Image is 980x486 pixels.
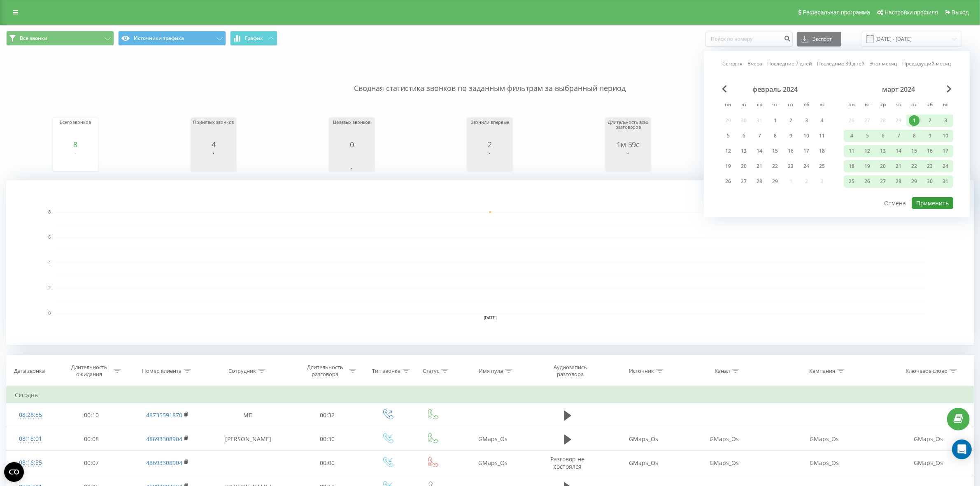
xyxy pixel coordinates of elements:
[629,367,654,374] div: Источник
[938,160,953,172] div: вс 24 мар. 2024 г.
[800,99,812,112] abbr: суббота
[754,176,765,187] div: 28
[7,387,974,403] td: Сегодня
[939,99,952,112] abbr: воскресенье
[784,99,797,112] abbr: пятница
[767,160,783,172] div: чт 22 февр. 2024 г.
[331,149,372,173] div: A chart.
[767,114,783,127] div: чт 1 февр. 2024 г.
[817,130,827,141] div: 11
[290,403,364,427] td: 00:32
[454,427,532,451] td: GMaps_Os
[877,99,889,112] abbr: среда
[206,403,290,427] td: МП
[952,9,969,16] span: Выход
[859,145,875,157] div: вт 12 мар. 2024 г.
[764,451,884,475] td: GMaps_Os
[862,161,873,172] div: 19
[924,115,935,126] div: 2
[906,160,922,172] div: пт 22 мар. 2024 г.
[909,146,919,156] div: 15
[875,145,891,157] div: ср 13 мар. 2024 г.
[878,146,888,156] div: 13
[846,161,857,172] div: 18
[783,160,798,172] div: пт 23 февр. 2024 г.
[736,175,752,188] div: вт 27 февр. 2024 г.
[767,175,783,188] div: чт 29 февр. 2024 г.
[870,60,897,67] a: Этот месяц
[48,286,51,291] text: 2
[817,115,827,126] div: 4
[859,175,875,188] div: вт 26 мар. 2024 г.
[940,115,951,126] div: 3
[767,130,783,142] div: чт 8 февр. 2024 г.
[859,160,875,172] div: вт 19 мар. 2024 г.
[785,146,796,156] div: 16
[331,140,372,149] div: 0
[228,367,256,374] div: Сотрудник
[906,175,922,188] div: пт 29 мар. 2024 г.
[884,427,973,451] td: GMaps_Os
[952,439,972,459] div: Open Intercom Messenger
[902,60,951,67] a: Предыдущий месяц
[736,160,752,172] div: вт 20 февр. 2024 г.
[846,176,857,187] div: 25
[814,130,830,142] div: вс 11 февр. 2024 г.
[6,180,974,345] svg: A chart.
[15,431,46,447] div: 08:18:01
[55,149,96,173] svg: A chart.
[892,99,905,112] abbr: четверг
[893,146,904,156] div: 14
[4,462,24,482] button: Open CMP widget
[720,160,736,172] div: пн 19 февр. 2024 г.
[940,176,951,187] div: 31
[752,130,767,142] div: ср 7 февр. 2024 г.
[769,99,781,112] abbr: четверг
[845,99,858,112] abbr: понедельник
[723,130,733,141] div: 5
[906,145,922,157] div: пт 15 мар. 2024 г.
[48,235,51,240] text: 6
[146,435,182,443] a: 48693308904
[715,367,730,374] div: Канал
[846,146,857,156] div: 11
[878,130,888,141] div: 6
[469,120,510,140] div: Звонили впервые
[6,67,974,94] p: Сводная статистика звонков по заданным фильтрам за выбранный период
[924,146,935,156] div: 16
[767,145,783,157] div: чт 15 февр. 2024 г.
[770,161,780,172] div: 22
[844,145,859,157] div: пн 11 мар. 2024 г.
[290,451,364,475] td: 00:00
[754,130,765,141] div: 7
[469,149,510,173] svg: A chart.
[940,161,951,172] div: 24
[862,146,873,156] div: 12
[814,145,830,157] div: вс 18 февр. 2024 г.
[770,146,780,156] div: 15
[817,60,865,67] a: Последние 30 дней
[908,99,920,112] abbr: пятница
[608,120,649,140] div: Длительность всех разговоров
[738,161,749,172] div: 20
[142,367,182,374] div: Номер клиента
[48,311,51,316] text: 0
[814,160,830,172] div: вс 25 февр. 2024 г.
[922,160,938,172] div: сб 23 мар. 2024 г.
[844,175,859,188] div: пн 25 мар. 2024 г.
[608,149,649,173] svg: A chart.
[798,114,814,127] div: сб 3 февр. 2024 г.
[885,9,938,16] span: Настройки профиля
[938,114,953,127] div: вс 3 мар. 2024 г.
[550,455,584,470] span: Разговор не состоялся
[479,367,503,374] div: Имя пула
[720,175,736,188] div: пн 26 февр. 2024 г.
[736,130,752,142] div: вт 6 февр. 2024 г.
[770,176,780,187] div: 29
[878,161,888,172] div: 20
[753,99,766,112] abbr: среда
[55,120,96,140] div: Всего звонков
[814,114,830,127] div: вс 4 февр. 2024 г.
